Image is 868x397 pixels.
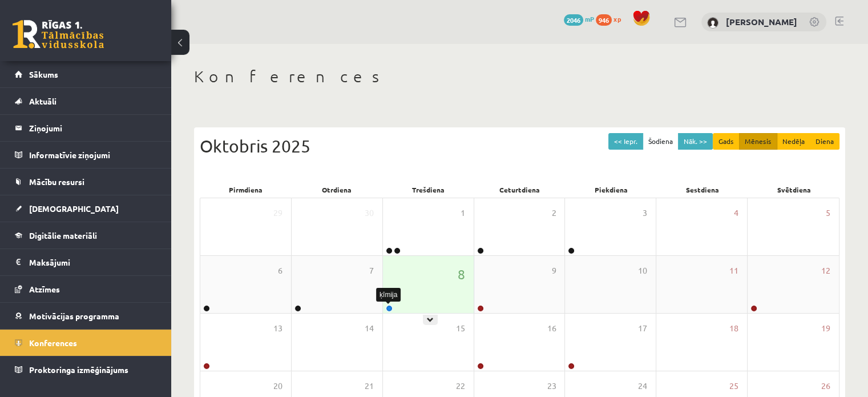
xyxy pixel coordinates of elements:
[273,380,282,392] span: 20
[596,14,627,23] a: 946 xp
[734,207,738,219] span: 4
[729,380,738,392] span: 25
[273,322,282,335] span: 13
[15,222,157,248] a: Digitālie materiāli
[273,207,282,219] span: 29
[564,14,594,23] a: 2046 mP
[657,182,748,198] div: Sestdiena
[15,249,157,275] a: Maksājumi
[15,115,157,141] a: Ziņojumi
[547,322,556,335] span: 16
[29,69,58,79] span: Sākums
[777,133,810,150] button: Nedēļa
[278,264,282,277] span: 6
[456,380,465,392] span: 22
[551,264,556,277] span: 9
[613,14,621,23] span: xp
[585,14,594,23] span: mP
[365,207,374,219] span: 30
[821,322,830,335] span: 19
[15,169,157,195] a: Mācību resursi
[365,322,374,335] span: 14
[29,311,119,321] span: Motivācijas programma
[638,380,647,392] span: 24
[821,264,830,277] span: 12
[29,142,157,168] legend: Informatīvie ziņojumi
[13,20,104,49] a: Rīgas 1. Tālmācības vidusskola
[29,338,77,348] span: Konferences
[810,133,839,150] button: Diena
[15,330,157,356] a: Konferences
[643,133,679,150] button: Šodiena
[200,182,291,198] div: Pirmdiena
[200,133,839,159] div: Oktobris 2025
[678,133,713,150] button: Nāk. >>
[29,96,56,106] span: Aktuāli
[15,195,157,222] a: [DEMOGRAPHIC_DATA]
[638,322,647,335] span: 17
[739,133,777,150] button: Mēnesis
[748,182,839,198] div: Svētdiena
[608,133,643,150] button: << Iepr.
[29,364,128,375] span: Proktoringa izmēģinājums
[551,207,556,219] span: 2
[461,207,465,219] span: 1
[194,67,845,86] h1: Konferences
[458,264,465,284] span: 8
[596,14,612,26] span: 946
[826,207,830,219] span: 5
[729,322,738,335] span: 18
[15,356,157,383] a: Proktoringa izmēģinājums
[365,380,374,392] span: 21
[643,207,647,219] span: 3
[15,142,157,168] a: Informatīvie ziņojumi
[29,177,84,187] span: Mācību resursi
[638,264,647,277] span: 10
[456,322,465,335] span: 15
[713,133,740,150] button: Gads
[29,203,119,214] span: [DEMOGRAPHIC_DATA]
[15,88,157,114] a: Aktuāli
[15,276,157,302] a: Atzīmes
[291,182,382,198] div: Otrdiena
[29,115,157,141] legend: Ziņojumi
[376,288,401,302] div: ķīmija
[369,264,374,277] span: 7
[729,264,738,277] span: 11
[382,182,474,198] div: Trešdiena
[29,284,60,294] span: Atzīmes
[15,303,157,329] a: Motivācijas programma
[707,17,718,29] img: Rēzija Blūma
[564,14,583,26] span: 2046
[726,16,797,27] a: [PERSON_NAME]
[29,230,97,240] span: Digitālie materiāli
[15,61,157,87] a: Sākums
[474,182,565,198] div: Ceturtdiena
[547,380,556,392] span: 23
[29,249,157,275] legend: Maksājumi
[566,182,657,198] div: Piekdiena
[821,380,830,392] span: 26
